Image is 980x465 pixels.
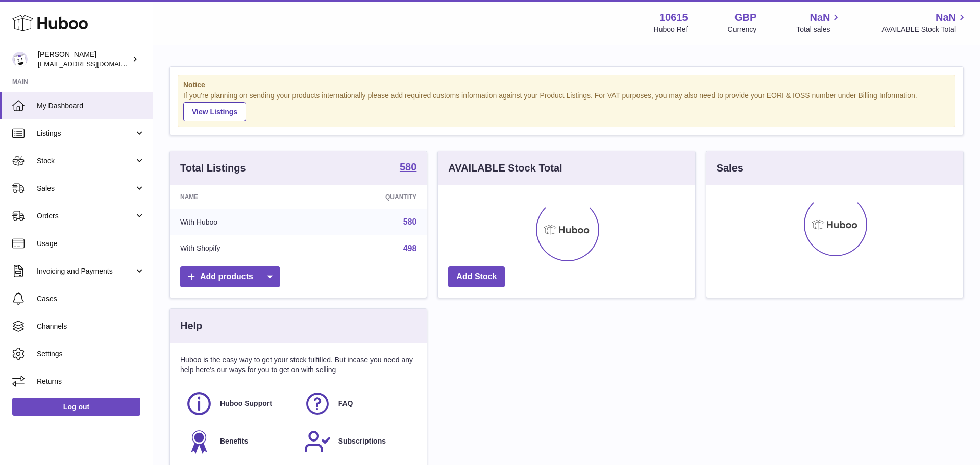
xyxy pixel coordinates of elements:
[728,25,757,34] div: Currency
[37,101,145,111] span: My Dashboard
[659,11,688,25] strong: 10615
[180,266,280,287] a: Add products
[12,52,28,67] img: internalAdmin-10615@internal.huboo.com
[796,11,842,34] a: NaN Total sales
[796,25,842,34] span: Total sales
[308,185,427,209] th: Quantity
[37,129,134,138] span: Listings
[37,184,134,193] span: Sales
[170,235,308,262] td: With Shopify
[448,161,562,175] h3: AVAILABLE Stock Total
[936,11,956,25] span: NaN
[183,102,246,121] a: View Listings
[400,162,416,174] a: 580
[220,399,272,408] span: Huboo Support
[220,436,248,446] span: Benefits
[717,161,743,175] h3: Sales
[185,428,293,455] a: Benefits
[37,322,145,331] span: Channels
[881,25,968,34] span: AVAILABLE Stock Total
[654,25,688,34] div: Huboo Ref
[37,211,134,221] span: Orders
[403,217,417,226] a: 580
[734,11,756,25] strong: GBP
[170,185,308,209] th: Name
[37,349,145,359] span: Settings
[403,244,417,253] a: 498
[37,239,145,249] span: Usage
[881,11,968,34] a: NaN AVAILABLE Stock Total
[38,50,130,69] div: [PERSON_NAME]
[180,161,246,175] h3: Total Listings
[37,377,145,386] span: Returns
[38,60,150,68] span: [EMAIL_ADDRESS][DOMAIN_NAME]
[448,266,505,287] a: Add Stock
[37,266,134,276] span: Invoicing and Payments
[180,355,416,375] p: Huboo is the easy way to get your stock fulfilled. But incase you need any help here's our ways f...
[170,209,308,235] td: With Huboo
[338,436,386,446] span: Subscriptions
[338,399,353,408] span: FAQ
[810,11,830,25] span: NaN
[37,156,134,166] span: Stock
[304,428,412,455] a: Subscriptions
[304,390,412,418] a: FAQ
[185,390,293,418] a: Huboo Support
[400,162,416,172] strong: 580
[183,91,950,121] div: If you're planning on sending your products internationally please add required customs informati...
[183,80,950,90] strong: Notice
[180,319,202,333] h3: Help
[37,294,145,304] span: Cases
[12,398,140,416] a: Log out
